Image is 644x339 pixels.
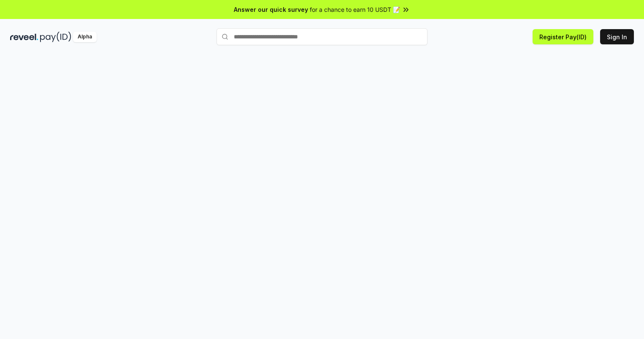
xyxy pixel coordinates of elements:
[600,29,634,44] button: Sign In
[73,32,97,42] div: Alpha
[310,5,400,14] span: for a chance to earn 10 USDT 📝
[10,32,38,42] img: reveel_dark
[40,32,71,42] img: pay_id
[533,29,593,44] button: Register Pay(ID)
[234,5,308,14] span: Answer our quick survey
